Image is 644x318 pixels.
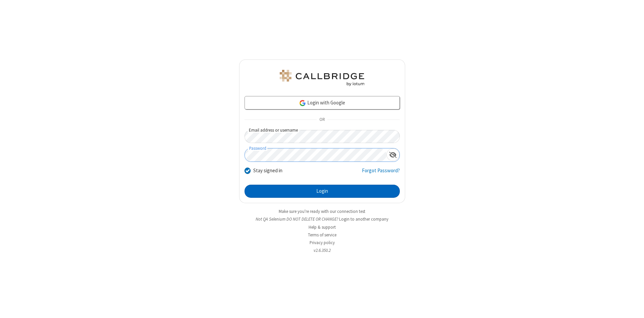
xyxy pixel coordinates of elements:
img: QA Selenium DO NOT DELETE OR CHANGE [278,70,366,86]
input: Email address or username [245,130,400,143]
img: google-icon.png [299,99,306,107]
a: Login with Google [245,96,400,109]
div: Show password [386,148,399,161]
a: Terms of service [308,232,336,238]
span: OR [317,115,327,125]
label: Stay signed in [253,167,282,175]
a: Help & support [309,224,336,230]
li: v2.6.350.2 [239,247,405,254]
button: Login [245,185,400,198]
a: Forgot Password? [362,167,400,180]
a: Privacy policy [310,240,335,245]
li: Not QA Selenium DO NOT DELETE OR CHANGE? [239,216,405,222]
button: Login to another company [339,216,388,222]
input: Password [245,148,386,162]
iframe: Chat [627,301,639,313]
a: Make sure you're ready with our connection test [279,209,365,214]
